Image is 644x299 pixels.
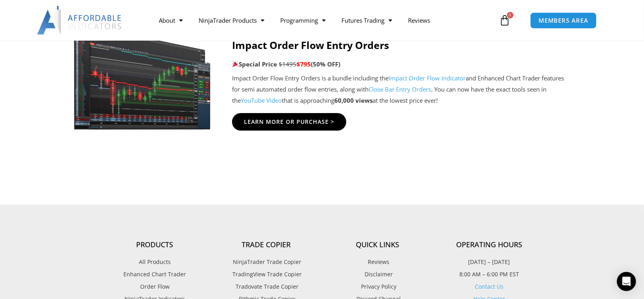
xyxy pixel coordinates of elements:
[272,11,334,29] a: Programming
[140,281,170,292] span: Order Flow
[231,257,302,267] span: NinjaTrader Trade Copier
[191,11,272,29] a: NinjaTrader Products
[475,283,503,290] a: Contact Us
[211,257,322,267] a: NinjaTrader Trade Copier
[232,113,346,131] a: Learn More Or Purchase >
[151,11,497,29] nav: Menu
[363,269,393,279] span: Disclaimer
[244,119,334,125] span: Learn More Or Purchase >
[366,257,390,267] span: Reviews
[334,11,400,29] a: Futures Trading
[297,60,311,68] span: $795
[124,269,186,279] span: Enhanced Chart Trader
[322,257,433,267] a: Reviews
[231,269,302,279] span: TradingView Trade Copier
[232,60,277,68] strong: Special Price
[369,85,431,93] a: Close Bar Entry Orders
[232,38,389,52] strong: Impact Order Flow Entry Orders
[530,12,597,29] a: MEMBERS AREA
[234,281,299,292] span: Tradovate Trade Copier
[279,60,297,68] span: $1495
[211,269,322,279] a: TradingView Trade Copier
[388,74,466,82] a: Impact Order Flow Indicator
[151,11,191,29] a: About
[507,12,513,18] span: 0
[99,281,211,292] a: Order Flow
[211,281,322,292] a: Tradovate Trade Copier
[539,18,588,23] span: MEMBERS AREA
[311,60,340,68] b: (50% OFF)
[139,257,171,267] span: All Products
[322,269,433,279] a: Disclaimer
[37,6,123,35] img: LogoAI | Affordable Indicators – NinjaTrader
[400,11,438,29] a: Reviews
[73,13,212,132] img: Screenshot_1 | Affordable Indicators – NinjaTrader
[334,96,373,104] strong: 60,000 views
[232,73,571,106] p: Impact Order Flow Entry Orders is a bundle including the and Enhanced Chart Trader features for s...
[433,257,545,267] p: [DATE] – [DATE]
[99,257,211,267] a: All Products
[433,269,545,279] p: 8:00 AM – 6:00 PM EST
[488,9,523,32] a: 0
[322,281,433,292] a: Privacy Policy
[99,240,211,249] h4: Products
[433,240,545,249] h4: Operating Hours
[211,240,322,249] h4: Trade Copier
[99,269,211,279] a: Enhanced Chart Trader
[322,240,433,249] h4: Quick Links
[617,272,636,291] div: Open Intercom Messenger
[241,96,282,104] a: YouTube Video
[359,281,396,292] span: Privacy Policy
[232,61,238,67] img: 🎉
